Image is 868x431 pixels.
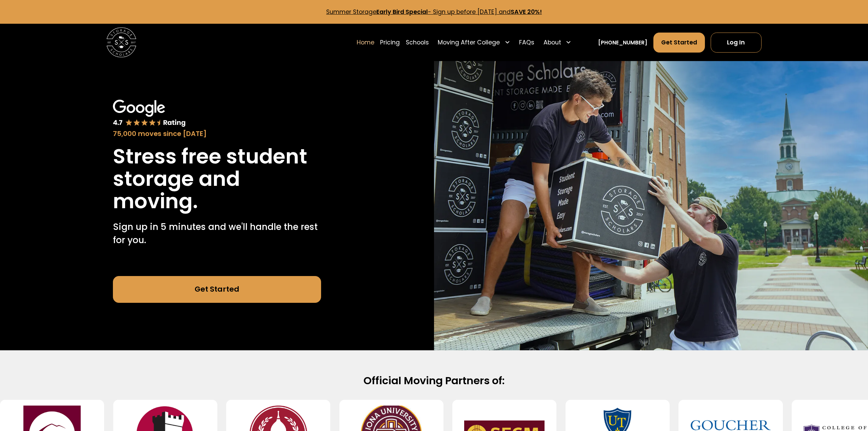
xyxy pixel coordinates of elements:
[113,145,321,213] h1: Stress free student storage and moving.
[376,8,428,16] strong: Early Bird Special
[434,61,868,350] img: Storage Scholars makes moving and storage easy.
[113,220,321,247] p: Sign up in 5 minutes and we'll handle the rest for you.
[438,38,500,47] div: Moving After College
[653,33,705,53] a: Get Started
[357,32,374,53] a: Home
[113,129,321,139] div: 75,000 moves since [DATE]
[711,33,761,53] a: Log In
[113,100,186,128] img: Google 4.7 star rating
[326,8,542,16] a: Summer StorageEarly Bird Special- Sign up before [DATE] andSAVE 20%!
[196,374,672,388] h2: Official Moving Partners of:
[544,38,561,47] div: About
[113,276,321,303] a: Get Started
[106,27,136,57] img: Storage Scholars main logo
[511,8,542,16] strong: SAVE 20%!
[406,32,429,53] a: Schools
[598,39,647,46] a: [PHONE_NUMBER]
[380,32,400,53] a: Pricing
[519,32,534,53] a: FAQs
